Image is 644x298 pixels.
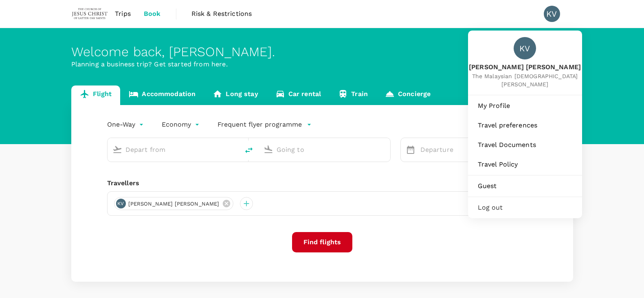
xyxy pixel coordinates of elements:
[239,140,259,160] button: delete
[114,197,233,210] div: KV[PERSON_NAME] [PERSON_NAME]
[478,140,572,150] span: Travel Documents
[478,121,572,130] span: Travel preferences
[277,143,373,156] input: Going to
[468,72,582,88] span: The Malaysian [DEMOGRAPHIC_DATA][PERSON_NAME]
[107,178,537,188] div: Travellers
[478,203,572,213] span: Log out
[162,118,201,131] div: Economy
[125,143,222,156] input: Depart from
[471,97,579,115] a: My Profile
[191,9,252,19] span: Risk & Restrictions
[514,37,536,59] div: KV
[115,9,131,19] span: Trips
[471,116,579,134] a: Travel preferences
[478,181,572,191] span: Guest
[107,118,145,131] div: One-Way
[218,120,312,129] button: Frequent flyer programme
[120,85,204,105] a: Accommodation
[471,136,579,154] a: Travel Documents
[376,85,439,105] a: Concierge
[330,85,376,105] a: Train
[204,85,266,105] a: Long stay
[71,59,573,69] p: Planning a business trip? Get started from here.
[233,149,235,150] button: Open
[471,199,579,217] div: Log out
[385,149,386,150] button: Open
[267,85,330,105] a: Car rental
[144,9,161,19] span: Book
[71,44,573,59] div: Welcome back , [PERSON_NAME] .
[123,200,224,208] span: [PERSON_NAME] [PERSON_NAME]
[71,5,109,23] img: The Malaysian Church of Jesus Christ of Latter-day Saints
[478,160,572,169] span: Travel Policy
[468,63,582,72] span: [PERSON_NAME] [PERSON_NAME]
[292,232,352,252] button: Find flights
[71,85,121,105] a: Flight
[471,156,579,173] a: Travel Policy
[544,6,560,22] div: KV
[471,177,579,195] a: Guest
[478,101,572,111] span: My Profile
[218,120,302,129] p: Frequent flyer programme
[116,199,126,208] div: KV
[420,145,468,155] p: Departure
